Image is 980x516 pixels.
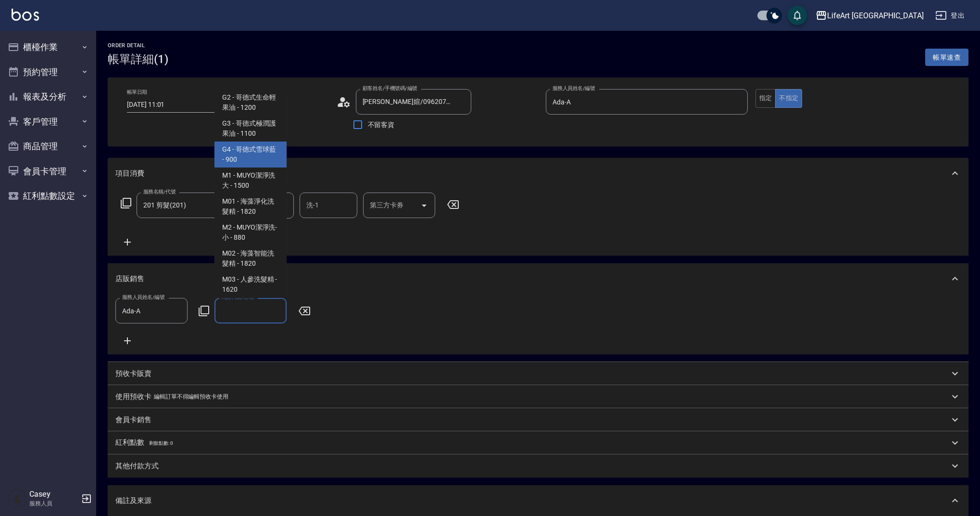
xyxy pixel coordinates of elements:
[108,158,968,189] div: 項目消費
[108,263,968,294] div: 店販銷售
[4,60,92,85] button: 預約管理
[108,454,968,477] div: 其他付款方式
[8,489,27,508] img: Person
[827,10,924,22] div: LifeArt [GEOGRAPHIC_DATA]
[4,134,92,159] button: 商品管理
[108,385,968,408] div: 使用預收卡編輯訂單不得編輯預收卡使用
[108,189,968,256] div: 項目消費
[4,84,92,109] button: 報表及分析
[416,198,432,213] button: Open
[108,42,168,49] h2: Order detail
[775,89,802,108] button: 不指定
[115,369,151,379] p: 預收卡販賣
[127,89,147,96] label: 帳單日期
[115,415,151,425] p: 會員卡銷售
[108,485,968,516] div: 備註及來源
[368,120,395,130] span: 不留客資
[115,496,151,506] p: 備註及來源
[214,168,287,193] span: M1 - MUYO潔淨洗大 - 1500
[214,116,287,142] span: G3 - 哥德式極潤護果油 - 1100
[931,7,968,25] button: 登出
[812,6,928,26] button: LifeArt [GEOGRAPHIC_DATA]
[143,188,176,195] label: 服務名稱/代號
[127,97,204,113] input: YYYY/MM/DD hh:mm
[4,183,92,208] button: 紅利點數設定
[755,89,776,108] button: 指定
[154,392,228,402] p: 編輯訂單不得編輯預收卡使用
[208,93,231,116] button: Choose date, selected date is 2025-09-17
[214,90,287,116] span: G2 - 哥德式生命輕果油 - 1200
[149,440,173,446] span: 剩餘點數: 0
[108,431,968,454] div: 紅利點數剩餘點數: 0
[214,297,287,323] span: M04 - 米樂絲 戀髮妝水 - 1200
[115,461,159,471] p: 其他付款方式
[115,392,151,402] p: 使用預收卡
[925,49,968,66] button: 帳單速查
[788,6,807,25] button: save
[214,142,287,168] span: G4 - 哥德式雪球藍 - 900
[214,245,287,271] span: M02 - 海藻智能洗髮精 - 1820
[108,408,968,431] div: 會員卡銷售
[553,85,595,92] label: 服務人員姓名/編號
[363,85,417,92] label: 顧客姓名/手機號碼/編號
[108,362,968,385] div: 預收卡販賣
[4,159,92,184] button: 會員卡管理
[214,271,287,297] span: M03 - 人參洗髮精 - 1620
[115,168,144,179] p: 項目消費
[108,52,168,66] h3: 帳單詳細 (1)
[122,294,164,301] label: 服務人員姓名/編號
[115,274,144,284] p: 店販銷售
[115,438,173,448] p: 紅利點數
[29,499,78,508] p: 服務人員
[12,9,39,21] img: Logo
[29,490,78,499] h5: Casey
[4,35,92,60] button: 櫃檯作業
[214,193,287,219] span: M01 - 海藻淨化洗髮精 - 1820
[214,219,287,245] span: M2 - MUYO潔淨洗-小 - 880
[4,109,92,134] button: 客戶管理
